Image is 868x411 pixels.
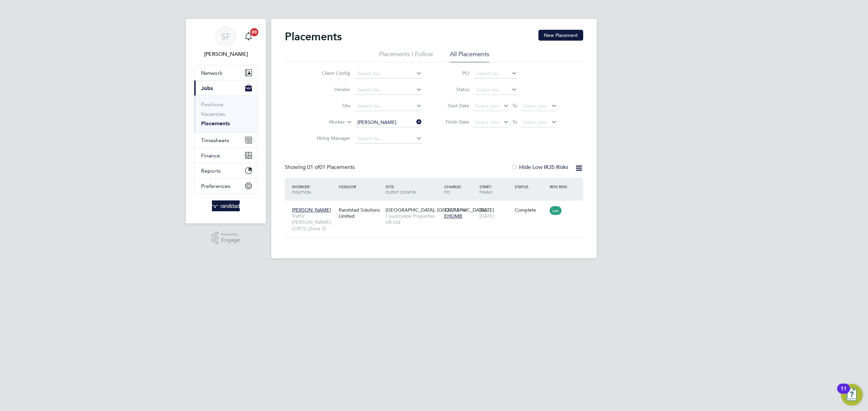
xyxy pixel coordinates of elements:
[386,184,416,195] span: / Client Config
[201,152,220,159] span: Finance
[250,28,258,36] span: 20
[201,120,230,127] a: Placements
[515,207,547,213] div: Complete
[186,19,266,223] nav: Main navigation
[285,164,356,171] div: Showing
[444,213,462,219] span: EHOMB
[510,101,519,110] span: To
[386,207,491,213] span: [GEOGRAPHIC_DATA], [GEOGRAPHIC_DATA]…
[442,180,478,198] div: Charge
[538,30,583,41] button: New Placement
[194,163,257,178] button: Reports
[194,50,258,58] span: Sheree Flatman
[194,95,257,132] div: Jobs
[439,70,469,76] label: PO
[479,184,492,195] span: / Finish
[355,69,422,79] input: Search for...
[194,81,257,95] button: Jobs
[444,207,459,213] span: £22.13
[474,85,517,95] input: Select one
[201,137,229,144] span: Timesheets
[841,389,847,397] div: 11
[292,184,311,195] span: / Position
[478,203,513,222] div: [DATE]
[242,26,255,47] a: 20
[479,213,494,219] span: [DATE]
[510,117,519,126] span: To
[475,119,499,125] span: Select date
[478,180,513,198] div: Start
[201,168,221,174] span: Reports
[305,119,344,126] label: Worker
[311,103,350,109] label: Site
[384,180,442,198] div: Site
[201,183,230,189] span: Preferences
[290,203,583,209] a: [PERSON_NAME]Traffic [PERSON_NAME] (CPCS) (Zone 3)Randstad Solutions Limited[GEOGRAPHIC_DATA], [G...
[290,180,337,198] div: Worker
[194,65,257,80] button: Network
[355,85,422,95] input: Search for...
[194,26,258,58] a: SF[PERSON_NAME]
[194,200,258,211] a: Go to home page
[311,86,350,92] label: Vendor
[285,30,342,43] h2: Placements
[386,213,441,225] span: Countryside Properties UK Ltd
[221,237,240,243] span: Engage
[355,118,422,127] input: Search for...
[212,200,240,211] img: randstad-logo-retina.png
[311,70,350,76] label: Client Config
[201,111,225,117] a: Vacancies
[221,232,240,237] span: Powered by
[379,50,433,62] li: Placements I Follow
[307,164,319,171] span: 01 of
[550,206,561,215] span: Low
[337,180,384,193] div: Vendor
[513,180,548,193] div: Status
[460,208,466,213] span: / hr
[475,103,499,109] span: Select date
[337,203,384,222] div: Randstad Solutions Limited
[194,133,257,148] button: Timesheets
[201,70,222,76] span: Network
[523,119,547,125] span: Select date
[474,69,517,79] input: Search for...
[194,178,257,193] button: Preferences
[841,384,863,406] button: Open Resource Center, 11 new notifications
[355,102,422,111] input: Search for...
[292,213,335,232] span: Traffic [PERSON_NAME] (CPCS) (Zone 3)
[307,164,355,171] span: 01 Placements
[221,32,231,41] span: SF
[523,103,547,109] span: Select date
[212,232,240,244] a: Powered byEngage
[439,119,469,125] label: Finish Date
[439,86,469,92] label: Status
[439,103,469,109] label: Start Date
[201,101,223,108] a: Positions
[548,180,571,193] div: IR35 Risk
[292,207,331,213] span: [PERSON_NAME]
[511,164,568,171] label: Hide Low IR35 Risks
[444,184,462,195] span: / PO
[201,85,213,91] span: Jobs
[450,50,489,62] li: All Placements
[194,148,257,163] button: Finance
[311,135,350,141] label: Hiring Manager
[355,134,422,144] input: Search for...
